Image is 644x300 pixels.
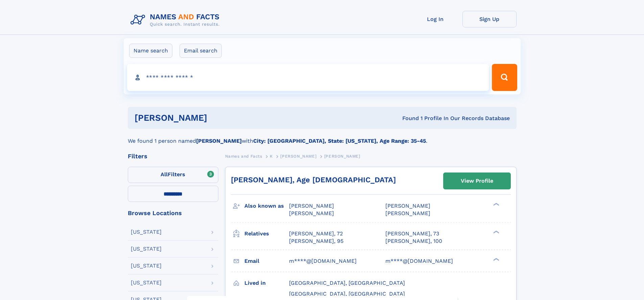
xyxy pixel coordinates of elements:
[127,64,489,91] input: search input
[289,210,334,216] span: [PERSON_NAME]
[231,176,396,184] a: [PERSON_NAME], Age [DEMOGRAPHIC_DATA]
[244,277,289,289] h3: Lived in
[131,246,162,252] div: [US_STATE]
[408,11,462,27] a: Log In
[289,280,405,286] span: [GEOGRAPHIC_DATA], [GEOGRAPHIC_DATA]
[161,171,168,178] span: All
[289,203,334,209] span: [PERSON_NAME]
[270,152,273,160] a: K
[180,44,222,58] label: Email search
[289,230,343,237] a: [PERSON_NAME], 72
[461,173,493,189] div: View Profile
[196,138,242,144] b: [PERSON_NAME]
[135,114,305,122] h1: [PERSON_NAME]
[131,263,162,269] div: [US_STATE]
[462,11,517,27] a: Sign Up
[492,64,517,91] button: Search Button
[305,115,510,122] div: Found 1 Profile In Our Records Database
[492,202,500,207] div: ❯
[289,291,405,297] span: [GEOGRAPHIC_DATA], [GEOGRAPHIC_DATA]
[289,237,343,245] a: [PERSON_NAME], 95
[244,228,289,239] h3: Relatives
[385,210,430,216] span: [PERSON_NAME]
[128,11,225,29] img: Logo Names and Facts
[253,138,426,144] b: City: [GEOGRAPHIC_DATA], State: [US_STATE], Age Range: 35-45
[131,229,162,235] div: [US_STATE]
[128,153,218,159] div: Filters
[129,44,172,58] label: Name search
[128,210,218,216] div: Browse Locations
[128,167,218,183] label: Filters
[131,280,162,285] div: [US_STATE]
[324,154,360,159] span: [PERSON_NAME]
[280,152,316,160] a: [PERSON_NAME]
[244,255,289,267] h3: Email
[444,173,510,189] a: View Profile
[385,230,439,237] a: [PERSON_NAME], 73
[128,129,517,145] div: We found 1 person named with .
[385,203,430,209] span: [PERSON_NAME]
[492,230,500,234] div: ❯
[280,154,316,159] span: [PERSON_NAME]
[385,237,442,245] a: [PERSON_NAME], 100
[225,152,262,160] a: Names and Facts
[244,200,289,212] h3: Also known as
[270,154,273,159] span: K
[492,257,500,261] div: ❯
